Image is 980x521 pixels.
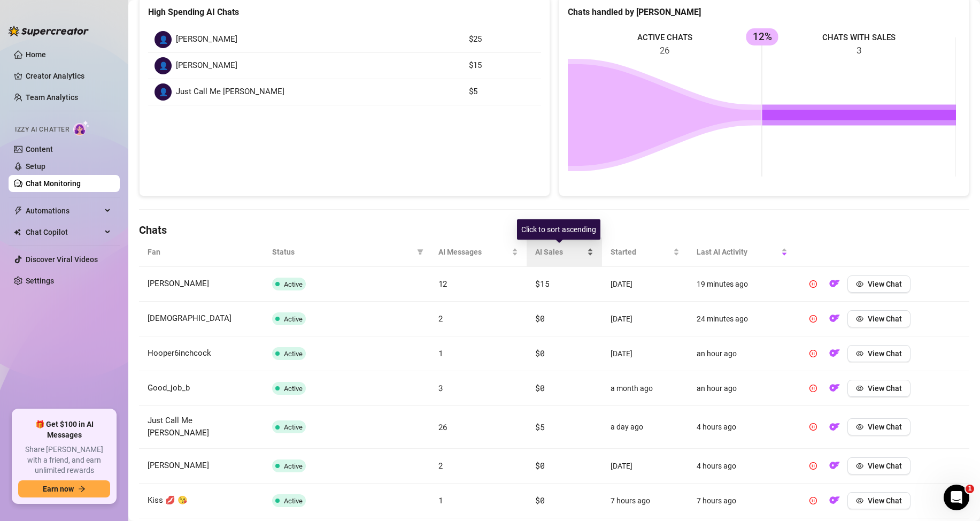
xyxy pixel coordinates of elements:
span: $0 [535,348,544,358]
span: $5 [535,422,544,432]
span: Just Call Me [PERSON_NAME] [176,86,284,98]
button: View Chat [847,457,910,474]
a: OF [826,464,843,472]
span: 🎁 Get $100 in AI Messages [18,419,110,440]
span: Active [284,350,303,358]
th: Started [602,237,688,267]
a: OF [826,282,843,290]
span: View Chat [868,462,902,470]
span: Active [284,280,303,288]
span: filter [417,249,423,255]
img: OF [829,382,840,393]
span: Active [284,423,303,431]
a: Content [26,145,53,154]
span: Status [272,246,413,258]
img: OF [829,348,840,358]
span: pause-circle [809,280,817,288]
article: $25 [469,33,535,46]
span: pause-circle [809,462,817,470]
span: Kiss 💋 😘 [148,495,188,505]
td: a day ago [602,406,688,449]
button: OF [826,345,843,362]
span: arrow-right [78,485,86,493]
th: Fan [139,237,264,267]
td: an hour ago [688,336,796,371]
span: Good_job_b [148,383,190,393]
span: Chat Copilot [26,224,102,241]
button: OF [826,457,843,474]
img: AI Chatter [73,120,90,136]
a: Settings [26,277,54,285]
button: View Chat [847,275,910,293]
div: High Spending AI Chats [148,5,541,19]
span: Share [PERSON_NAME] with a friend, and earn unlimited rewards [18,445,110,476]
span: Active [284,385,303,393]
td: a month ago [602,371,688,406]
span: AI Sales [535,246,585,258]
span: pause-circle [809,423,817,431]
a: OF [826,317,843,325]
button: OF [826,275,843,293]
span: pause-circle [809,497,817,504]
h4: Chats [139,223,969,237]
span: Earn now [43,485,74,493]
div: Click to sort ascending [517,219,600,240]
img: OF [829,278,840,289]
button: View Chat [847,345,910,362]
a: Team Analytics [26,93,78,102]
a: OF [826,351,843,360]
span: 2 [438,460,443,471]
span: eye [856,385,863,392]
span: View Chat [868,496,902,505]
span: Active [284,315,303,323]
a: OF [826,499,843,507]
img: OF [829,313,840,324]
span: eye [856,315,863,323]
button: View Chat [847,380,910,397]
span: eye [856,350,863,357]
span: 26 [438,422,447,432]
button: View Chat [847,492,910,509]
td: 19 minutes ago [688,267,796,302]
td: 4 hours ago [688,406,796,449]
span: eye [856,497,863,504]
button: View Chat [847,310,910,327]
img: OF [829,460,840,471]
td: 4 hours ago [688,449,796,484]
img: OF [829,422,840,432]
span: $0 [535,495,544,505]
button: OF [826,310,843,327]
div: 👤 [155,83,172,101]
span: $0 [535,460,544,471]
span: Active [284,462,303,470]
span: View Chat [868,280,902,288]
span: eye [856,462,863,470]
span: [DEMOGRAPHIC_DATA] [148,313,232,323]
a: Creator Analytics [26,67,111,85]
a: Discover Viral Videos [26,255,98,264]
a: OF [826,386,843,395]
span: Active [284,497,303,505]
button: OF [826,380,843,397]
span: $15 [535,278,549,289]
span: View Chat [868,384,902,393]
span: pause-circle [809,385,817,392]
span: $0 [535,382,544,393]
td: [DATE] [602,267,688,302]
span: pause-circle [809,315,817,323]
iframe: Intercom live chat [944,485,969,510]
div: 👤 [155,57,172,74]
span: Started [611,246,671,258]
th: Last AI Activity [688,237,796,267]
td: 24 minutes ago [688,302,796,336]
span: Hooper6inchcock [148,348,211,358]
span: View Chat [868,423,902,431]
img: logo-BBDzfeDw.svg [9,26,89,36]
a: OF [826,425,843,434]
span: Last AI Activity [697,246,779,258]
span: [PERSON_NAME] [148,279,209,288]
td: [DATE] [602,336,688,371]
a: Chat Monitoring [26,179,81,188]
div: Chats handled by [PERSON_NAME] [568,5,961,19]
span: 12 [438,278,447,289]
